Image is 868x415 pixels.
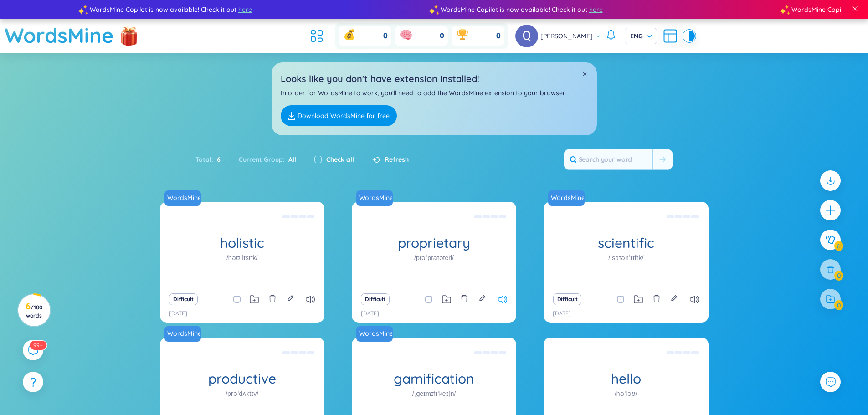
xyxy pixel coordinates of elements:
[385,154,409,164] span: Refresh
[285,155,296,164] span: All
[281,88,588,98] p: In order for WordsMine to work, you'll need to add the WordsMine extension to your browser.
[26,304,42,319] span: / 100 words
[478,293,486,306] button: edit
[460,293,468,306] button: delete
[553,309,571,318] p: [DATE]
[478,295,486,303] span: edit
[160,371,324,387] h1: productive
[352,371,516,387] h1: gamification
[496,31,501,41] span: 0
[434,5,785,15] div: WordsMine Copilot is now available! Check it out
[268,295,277,303] span: delete
[440,31,444,41] span: 0
[553,293,582,305] button: Difficult
[164,326,205,342] a: WordsMine
[652,295,661,303] span: delete
[460,295,468,303] span: delete
[540,31,593,41] span: [PERSON_NAME]
[356,190,396,206] a: WordsMine
[548,190,588,206] a: WordsMine
[515,25,538,47] img: avatar
[226,253,258,263] h1: /həʊˈlɪstɪk/
[383,31,388,41] span: 0
[615,389,637,399] h1: /həˈləʊ/
[564,149,652,169] input: Search your word
[286,293,294,306] button: edit
[226,389,258,399] h1: /prəˈdʌktɪv/
[164,190,205,206] a: WordsMine
[169,309,187,318] p: [DATE]
[268,293,277,306] button: delete
[169,293,198,305] button: Difficult
[352,235,516,251] h1: proprietary
[355,329,394,338] a: WordsMine
[24,302,44,319] h3: 6
[414,253,454,263] h1: /prəˈpraɪəteri/
[515,25,540,47] a: avatar
[286,295,294,303] span: edit
[30,341,46,350] sup: 591
[326,154,354,164] label: Check all
[213,154,221,164] span: 6
[120,22,138,49] img: flashSalesIcon.a7f4f837.png
[238,5,252,15] span: here
[195,150,230,169] div: Total :
[83,5,434,15] div: WordsMine Copilot is now available! Check it out
[670,295,678,303] span: edit
[164,329,202,338] a: WordsMine
[652,293,661,306] button: delete
[355,193,394,202] a: WordsMine
[230,150,305,169] div: Current Group :
[630,31,652,41] span: ENG
[825,205,836,216] span: plus
[412,389,456,399] h1: /ˌɡeɪmɪfɪˈkeɪʃn/
[164,193,202,202] a: WordsMine
[544,235,708,251] h1: scientific
[5,19,114,51] a: WordsMine
[361,309,379,318] p: [DATE]
[356,326,396,342] a: WordsMine
[544,371,708,387] h1: hello
[547,193,586,202] a: WordsMine
[361,293,390,305] button: Difficult
[160,235,324,251] h1: holistic
[281,72,588,86] h2: Looks like you don't have extension installed!
[670,293,678,306] button: edit
[281,105,397,126] a: Download WordsMine for free
[608,253,643,263] h1: /ˌsaɪənˈtɪfɪk/
[589,5,603,15] span: here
